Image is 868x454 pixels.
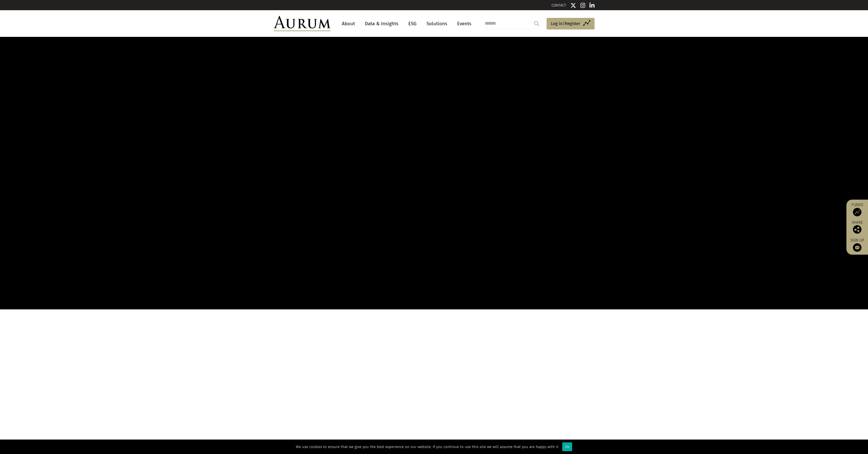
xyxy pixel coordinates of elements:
[849,238,865,252] a: Sign up
[849,221,865,234] div: Share
[547,18,595,30] a: Log in/Register
[849,202,865,216] a: Funds
[562,442,572,451] div: Ok
[454,18,471,29] a: Events
[580,3,585,8] img: Instagram icon
[362,18,401,29] a: Data & Insights
[853,225,861,234] img: Share this post
[405,18,419,29] a: ESG
[551,20,580,27] span: Log in/Register
[274,16,331,31] img: Aurum
[853,208,861,216] img: Access Funds
[589,3,595,8] img: Linkedin icon
[551,3,566,7] a: CONTACT
[531,18,542,29] input: Submit
[570,3,576,8] img: Twitter icon
[339,18,358,29] a: About
[853,243,861,252] img: Sign up to our newsletter
[424,18,450,29] a: Solutions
